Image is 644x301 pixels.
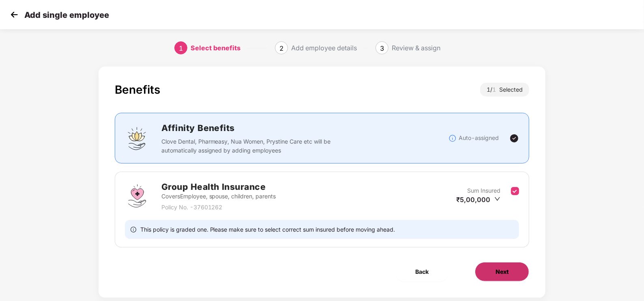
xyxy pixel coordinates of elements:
[509,133,519,143] img: svg+xml;base64,PHN2ZyBpZD0iVGljay0yNHgyNCIgeG1sbnM9Imh0dHA6Ly93d3cudzMub3JnLzIwMDAvc3ZnIiB3aWR0aD...
[140,226,395,233] span: This policy is graded one. Please make sure to select correct sum insured before moving ahead.
[131,226,136,233] span: info-circle
[496,267,509,276] span: Next
[161,203,276,212] p: Policy No. - 37601262
[125,184,149,208] img: svg+xml;base64,PHN2ZyBpZD0iR3JvdXBfSGVhbHRoX0luc3VyYW5jZSIgZGF0YS1uYW1lPSJHcm91cCBIZWFsdGggSW5zdX...
[492,86,499,93] span: 1
[279,44,283,52] span: 2
[8,9,20,21] img: svg+xml;base64,PHN2ZyB4bWxucz0iaHR0cDovL3d3dy53My5vcmcvMjAwMC9zdmciIHdpZHRoPSIzMCIgaGVpZ2h0PSIzMC...
[161,121,449,135] h2: Affinity Benefits
[125,126,149,150] img: svg+xml;base64,PHN2ZyBpZD0iQWZmaW5pdHlfQmVuZWZpdHMiIGRhdGEtbmFtZT0iQWZmaW5pdHkgQmVuZWZpdHMiIHhtbG...
[161,137,334,155] p: Clove Dental, Pharmeasy, Nua Women, Prystine Care etc will be automatically assigned by adding em...
[459,133,499,142] p: Auto-assigned
[494,196,500,202] span: down
[415,267,429,276] span: Back
[161,192,276,201] p: Covers Employee, spouse, children, parents
[467,186,500,195] p: Sum Insured
[380,44,384,52] span: 3
[456,195,500,204] div: ₹5,00,000
[395,262,449,282] button: Back
[161,180,276,193] h2: Group Health Insurance
[24,10,109,20] p: Add single employee
[475,262,529,282] button: Next
[179,44,183,52] span: 1
[291,41,357,54] div: Add employee details
[191,41,240,54] div: Select benefits
[480,83,529,97] div: 1 / Selected
[115,83,160,97] div: Benefits
[392,41,440,54] div: Review & assign
[449,134,457,142] img: svg+xml;base64,PHN2ZyBpZD0iSW5mb18tXzMyeDMyIiBkYXRhLW5hbWU9IkluZm8gLSAzMngzMiIgeG1sbnM9Imh0dHA6Ly...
